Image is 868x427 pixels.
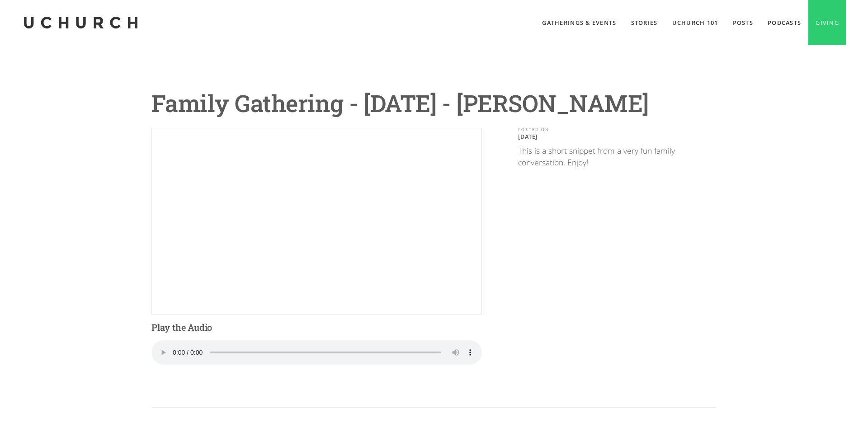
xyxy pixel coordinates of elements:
[151,90,717,116] h1: Family Gathering - [DATE] - [PERSON_NAME]
[151,340,482,365] audio: Your browser does not support the audio element.
[518,128,717,132] div: POSTED ON
[151,322,482,333] h4: Play the Audio
[518,133,717,140] p: [DATE]
[152,128,481,314] iframe: YouTube embed
[518,145,717,169] p: This is a short snippet from a very fun family conversation. Enjoy!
